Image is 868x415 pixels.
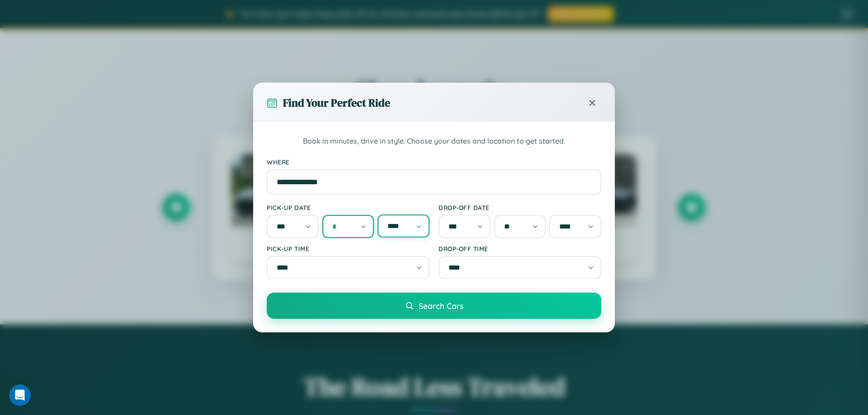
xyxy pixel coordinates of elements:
[267,135,601,147] p: Book in minutes, drive in style. Choose your dates and location to get started.
[267,293,601,319] button: Search Cars
[283,95,390,110] h3: Find Your Perfect Ride
[439,204,601,211] label: Drop-off Date
[267,245,429,252] label: Pick-up Time
[267,204,429,211] label: Pick-up Date
[439,245,601,252] label: Drop-off Time
[419,301,463,311] span: Search Cars
[267,158,601,166] label: Where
